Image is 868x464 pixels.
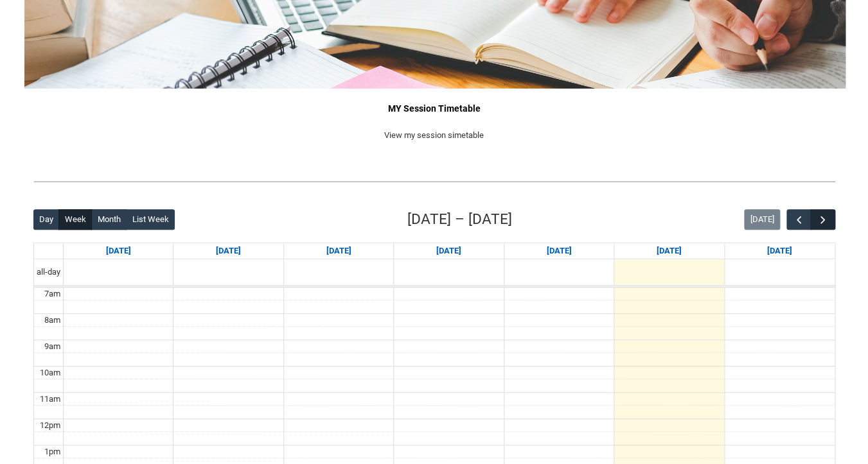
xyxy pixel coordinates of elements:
button: Previous Week [786,209,811,230]
div: 1pm [42,445,63,458]
button: Day [33,209,60,230]
button: Month [91,209,127,230]
span: all-day [34,266,63,279]
div: 10am [37,366,63,379]
div: 9am [42,340,63,353]
div: 11am [37,393,63,406]
div: 8am [42,314,63,327]
div: 12pm [37,419,63,432]
img: REDU_GREY_LINE [33,175,835,188]
a: Go to September 9, 2025 [324,243,354,259]
p: View my session simetable [33,129,835,142]
a: Go to September 7, 2025 [103,243,134,259]
a: Go to September 8, 2025 [213,243,244,259]
button: [DATE] [744,209,780,230]
a: Go to September 12, 2025 [654,243,684,259]
h2: [DATE] – [DATE] [407,209,512,230]
a: Go to September 13, 2025 [765,243,795,259]
div: 7am [42,288,63,300]
button: Week [58,209,92,230]
button: List Week [126,209,175,230]
strong: MY Session Timetable [388,103,481,114]
a: Go to September 11, 2025 [544,243,574,259]
button: Next Week [810,209,835,230]
a: Go to September 10, 2025 [434,243,464,259]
